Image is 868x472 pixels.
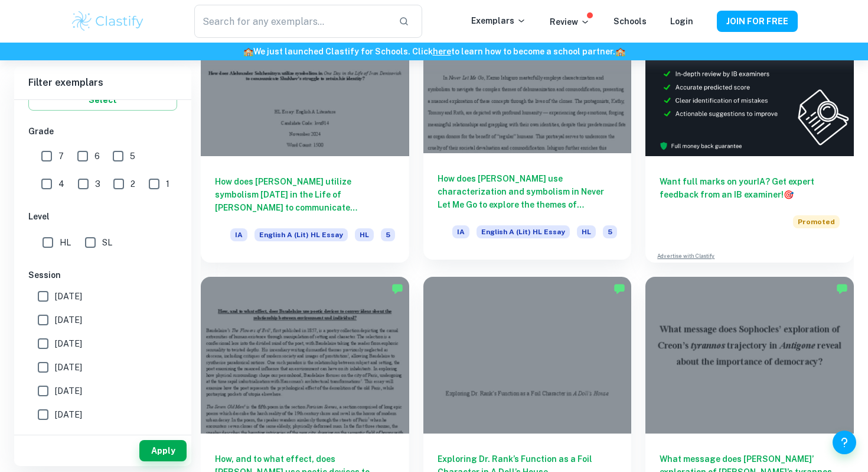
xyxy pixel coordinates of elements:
[95,177,100,190] span: 3
[230,228,247,241] span: IA
[717,11,798,32] button: JOIN FOR FREE
[836,283,848,295] img: Marked
[833,431,856,454] button: Help and Feedback
[391,283,403,295] img: Marked
[28,89,177,111] button: Select
[254,228,348,241] span: English A (Lit) HL Essay
[55,337,82,350] span: [DATE]
[614,283,625,295] img: Marked
[784,190,794,199] span: 🎯
[130,177,135,190] span: 2
[70,9,145,33] img: Clastify logo
[381,228,395,241] span: 5
[471,14,526,27] p: Exemplars
[660,175,840,201] h6: Want full marks on your IA ? Get expert feedback from an IB examiner!
[139,440,187,461] button: Apply
[58,150,64,163] span: 7
[477,225,570,238] span: English A (Lit) HL Essay
[58,177,64,190] span: 4
[215,175,395,214] h6: How does [PERSON_NAME] utilize symbolism [DATE] in the Life of [PERSON_NAME] to communicate [PERS...
[615,47,625,56] span: 🏫
[60,236,71,249] span: HL
[28,269,177,282] h6: Session
[438,172,618,211] h6: How does [PERSON_NAME] use characterization and symbolism in Never Let Me Go to explore the theme...
[243,47,253,56] span: 🏫
[102,236,112,249] span: SL
[614,17,647,26] a: Schools
[603,225,617,238] span: 5
[657,252,714,260] a: Advertise with Clastify
[55,361,82,374] span: [DATE]
[166,177,169,190] span: 1
[130,150,135,163] span: 5
[433,47,451,56] a: here
[28,125,177,138] h6: Grade
[2,45,866,58] h6: We just launched Clastify for Schools. Click to learn how to become a school partner.
[670,17,693,26] a: Login
[577,225,596,238] span: HL
[550,15,590,28] p: Review
[28,210,177,223] h6: Level
[14,66,191,99] h6: Filter exemplars
[55,313,82,326] span: [DATE]
[55,290,82,303] span: [DATE]
[452,225,469,238] span: IA
[194,5,389,38] input: Search for any exemplars...
[793,215,840,228] span: Promoted
[55,408,82,421] span: [DATE]
[94,150,100,163] span: 6
[55,384,82,397] span: [DATE]
[355,228,374,241] span: HL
